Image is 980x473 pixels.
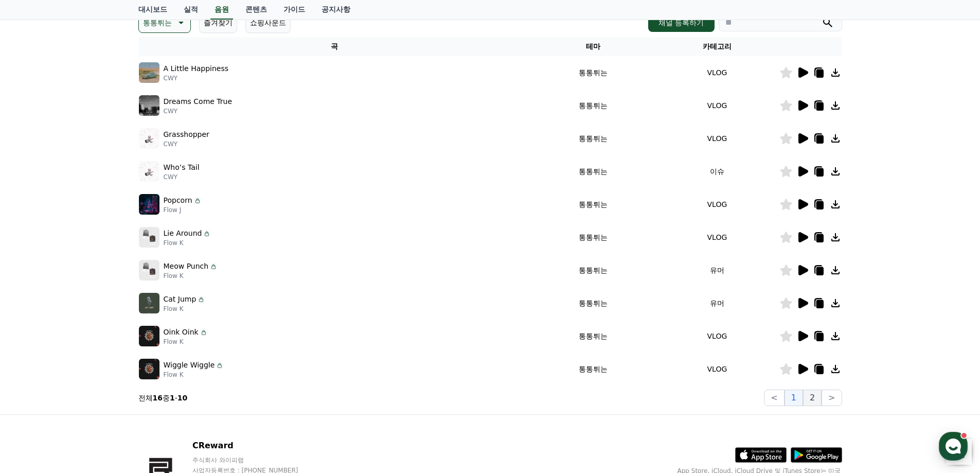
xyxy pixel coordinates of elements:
[648,13,714,32] button: 채널 등록하기
[138,37,531,56] th: 곡
[32,342,39,350] span: 홈
[764,390,784,406] button: <
[164,360,215,371] p: Wiggle Wiggle
[139,194,159,215] img: music
[164,371,224,379] p: Flow K
[164,228,202,239] p: Lie Around
[164,239,211,247] p: Flow K
[138,12,191,33] button: 통통튀는
[199,12,237,33] button: 즐겨찾기
[531,353,655,386] td: 통통튀는
[164,140,209,148] p: CWY
[655,221,779,254] td: VLOG
[139,62,159,83] img: music
[531,122,655,155] td: 통통튀는
[655,287,779,320] td: 유머
[164,162,200,173] p: Who’s Tail
[785,390,803,406] button: 1
[531,56,655,89] td: 통통튀는
[143,15,172,30] p: 통통튀는
[531,320,655,353] td: 통통튀는
[139,326,159,346] img: music
[655,353,779,386] td: VLOG
[139,161,159,182] img: music
[245,12,291,33] button: 쇼핑사운드
[138,393,188,403] p: 전체 중 -
[531,155,655,188] td: 통통튀는
[170,394,175,402] strong: 1
[133,326,198,352] a: 설정
[164,173,200,181] p: CWY
[655,37,779,56] th: 카테고리
[531,221,655,254] td: 통통튀는
[192,456,318,464] p: 주식회사 와이피랩
[164,294,197,305] p: Cat Jump
[164,129,209,140] p: Grasshopper
[655,320,779,353] td: VLOG
[655,89,779,122] td: VLOG
[655,254,779,287] td: 유머
[164,338,208,346] p: Flow K
[531,188,655,221] td: 통통튀는
[655,122,779,155] td: VLOG
[139,128,159,149] img: music
[68,326,133,352] a: 대화
[153,394,163,402] strong: 16
[655,56,779,89] td: VLOG
[531,287,655,320] td: 통통튀는
[94,342,106,351] span: 대화
[822,390,842,406] button: >
[139,227,159,248] img: music
[531,89,655,122] td: 통통튀는
[139,293,159,313] img: music
[164,206,202,214] p: Flow J
[3,326,68,352] a: 홈
[139,95,159,116] img: music
[164,195,192,206] p: Popcorn
[164,327,199,338] p: Oink Oink
[192,440,318,452] p: CReward
[164,63,229,74] p: A Little Happiness
[803,390,822,406] button: 2
[531,254,655,287] td: 통통튀는
[164,74,229,82] p: CWY
[164,107,233,115] p: CWY
[655,155,779,188] td: 이슈
[164,261,209,272] p: Meow Punch
[139,260,159,281] img: music
[177,394,187,402] strong: 10
[164,272,218,280] p: Flow K
[164,305,206,313] p: Flow K
[655,188,779,221] td: VLOG
[531,37,655,56] th: 테마
[159,342,171,350] span: 설정
[139,359,159,379] img: music
[164,96,233,107] p: Dreams Come True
